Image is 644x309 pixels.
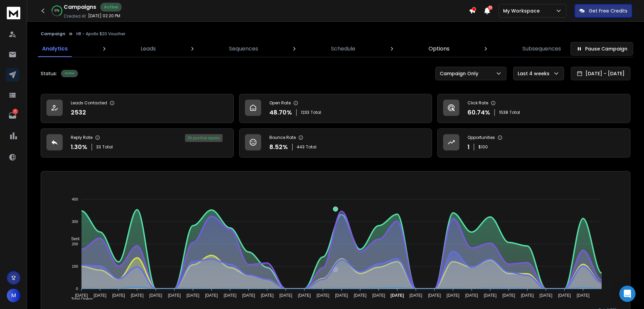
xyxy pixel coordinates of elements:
tspan: [DATE] [316,293,329,298]
p: $ 100 [478,144,488,150]
a: Subsequences [518,41,565,57]
tspan: [DATE] [484,293,497,298]
a: Open Rate48.70%1233Total [239,94,432,123]
tspan: [DATE] [149,293,162,298]
tspan: [DATE] [558,293,571,298]
tspan: 100 [72,264,78,268]
tspan: [DATE] [298,293,311,298]
button: Campaign [41,31,65,37]
p: Subsequences [522,45,561,53]
p: Campaign Only [440,70,481,77]
tspan: [DATE] [75,293,88,298]
button: M [7,289,20,302]
p: Get Free Credits [589,7,627,14]
a: 1 [6,109,19,122]
button: [DATE] - [DATE] [571,67,630,80]
p: Schedule [331,45,355,53]
p: 48.70 % [269,108,292,117]
p: Click Rate [468,100,488,106]
a: Leads [137,41,160,57]
p: 2532 [71,108,86,117]
p: Status: [41,70,57,77]
tspan: [DATE] [205,293,218,298]
tspan: 0 [76,287,78,291]
tspan: [DATE] [354,293,367,298]
p: 1 [13,109,18,114]
p: 1 [468,142,470,152]
span: 443 [297,144,305,150]
span: 1233 [301,110,309,115]
p: Options [429,45,450,53]
a: Click Rate60.74%1538Total [437,94,630,123]
p: Last 4 weeks [518,70,552,77]
tspan: [DATE] [372,293,385,298]
tspan: [DATE] [168,293,181,298]
span: Total [306,144,316,150]
p: Opportunities [468,135,495,140]
span: Total [311,110,321,115]
tspan: [DATE] [465,293,478,298]
h1: Campaigns [64,3,96,11]
span: 1538 [499,110,508,115]
tspan: [DATE] [335,293,348,298]
span: Total Opens [66,297,93,302]
tspan: [DATE] [224,293,236,298]
tspan: 400 [72,197,78,201]
a: Options [424,41,454,57]
p: My Workspace [503,7,542,14]
span: Total [102,144,113,150]
button: Get Free Credits [575,4,632,18]
p: Bounce Rate [269,135,296,140]
tspan: [DATE] [242,293,255,298]
tspan: 200 [72,242,78,246]
p: 8.52 % [269,142,288,152]
p: Leads [141,45,156,53]
p: HR - Apollo $20 Voucher [76,31,125,37]
tspan: [DATE] [112,293,125,298]
div: Active [100,3,122,12]
p: Sequences [229,45,258,53]
p: Reply Rate [71,135,92,140]
span: Total [510,110,520,115]
a: Sequences [225,41,262,57]
span: Sent [66,236,80,241]
tspan: [DATE] [186,293,199,298]
p: Created At: [64,14,87,19]
tspan: [DATE] [540,293,553,298]
img: logo [7,7,20,19]
p: 1.30 % [71,142,87,152]
div: 3 % positive replies [185,134,223,142]
tspan: [DATE] [391,293,404,298]
tspan: [DATE] [446,293,459,298]
tspan: 300 [72,220,78,224]
tspan: [DATE] [279,293,292,298]
a: Leads Contacted2532 [41,94,234,123]
p: Leads Contacted [71,100,107,106]
p: 67 % [55,9,59,13]
tspan: [DATE] [577,293,589,298]
a: Opportunities1$100 [437,128,630,158]
tspan: [DATE] [131,293,144,298]
tspan: [DATE] [94,293,106,298]
span: 33 [96,144,101,150]
div: Open Intercom Messenger [619,286,636,302]
span: 13 [488,5,493,10]
a: Bounce Rate8.52%443Total [239,128,432,158]
p: Analytics [42,45,68,53]
tspan: [DATE] [261,293,274,298]
tspan: [DATE] [521,293,534,298]
p: [DATE] 02:20 PM [88,13,120,19]
p: Open Rate [269,100,291,106]
a: Reply Rate1.30%33Total3% positive replies [41,128,234,158]
a: Analytics [38,41,72,57]
p: 60.74 % [468,108,490,117]
div: Active [61,70,78,77]
tspan: [DATE] [502,293,515,298]
tspan: [DATE] [428,293,441,298]
button: Pause Campaign [570,42,633,56]
tspan: [DATE] [410,293,422,298]
a: Schedule [327,41,359,57]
